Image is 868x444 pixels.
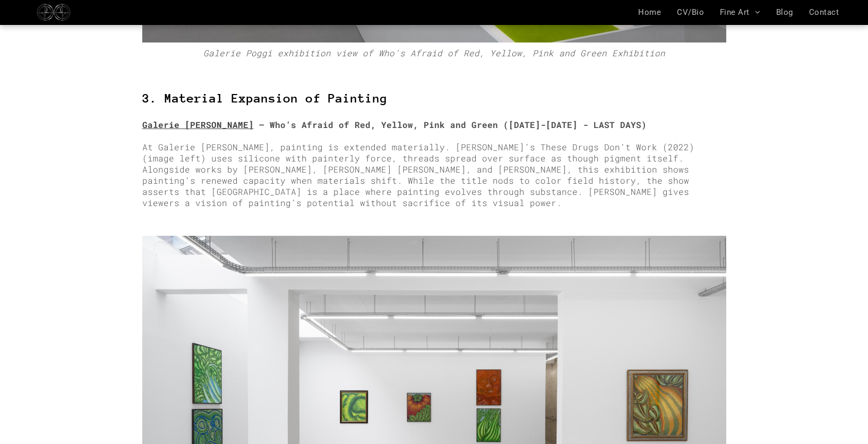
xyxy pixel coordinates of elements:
span: At Galerie [PERSON_NAME], painting is extended materially. [PERSON_NAME]’s These Drugs Don’t Work... [142,141,694,208]
a: Blog [768,7,801,17]
a: CV/Bio [669,7,712,17]
a: Galerie [PERSON_NAME] [142,119,254,130]
a: Fine Art [712,7,768,17]
span: 3. Material Expansion of Painting [142,91,388,105]
a: Home [630,7,669,17]
a: Contact [801,7,847,17]
strong: — Who’s Afraid of Red, Yellow, Pink and Green ([DATE]-[DATE] - LAST DAYS) [259,119,647,130]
